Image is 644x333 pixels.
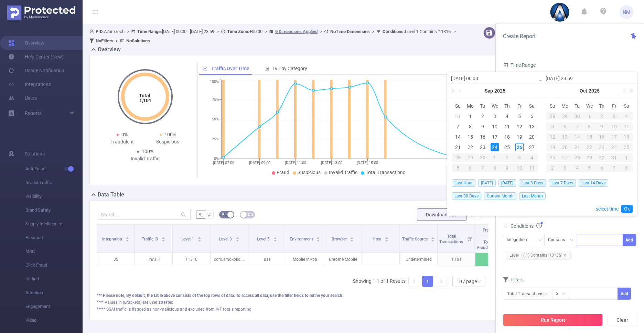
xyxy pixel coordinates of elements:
[479,112,487,120] div: 2
[501,163,513,173] td: October 9, 2025
[8,91,37,105] a: Users
[559,103,571,109] span: Mo
[538,238,542,243] i: icon: down
[452,132,464,142] td: September 14, 2025
[96,38,114,43] b: No Filters
[412,279,416,283] i: icon: left
[489,153,501,162] div: 1
[608,133,620,141] div: 17
[596,202,619,215] a: select time
[620,153,633,162] div: 1
[99,138,145,146] div: Fraudulent
[476,153,489,162] div: 30
[476,152,489,163] td: September 30, 2025
[620,163,633,173] td: November 8, 2025
[476,111,489,121] td: September 2, 2025
[515,112,524,120] div: 5
[556,288,563,299] div: ≥
[214,157,219,161] tspan: 0%
[595,164,608,172] div: 6
[383,29,451,34] span: Level 1 Contains '11316'
[489,101,501,111] th: Wed
[452,153,464,162] div: 28
[501,153,513,162] div: 2
[571,163,583,173] td: November 4, 2025
[164,132,176,137] span: 100%
[623,234,636,246] button: Add
[452,152,464,163] td: September 28, 2025
[447,161,468,165] tspan: [DATE] 20:00
[620,121,633,132] td: October 11, 2025
[546,112,559,120] div: 28
[528,112,536,120] div: 6
[212,97,219,102] tspan: 75%
[25,110,42,116] span: Reports
[452,179,475,187] span: Last Hour
[8,36,44,50] a: Overview
[608,142,620,152] td: October 24, 2025
[546,164,559,172] div: 2
[583,143,596,151] div: 22
[559,101,571,111] th: Mon
[570,238,574,243] i: icon: down
[608,121,620,132] td: October 10, 2025
[25,162,83,176] span: Anti-Fraud
[546,101,559,111] th: Sun
[277,170,289,175] span: Fraud
[513,132,526,142] td: September 19, 2025
[620,111,633,121] td: October 4, 2025
[466,143,474,151] div: 22
[503,143,511,151] div: 25
[620,152,633,163] td: November 1, 2025
[96,29,104,34] b: PID:
[464,164,476,172] div: 6
[515,122,524,131] div: 12
[608,314,637,326] button: Clear
[583,111,596,121] td: October 1, 2025
[608,132,620,142] td: October 17, 2025
[595,103,608,109] span: Th
[526,163,538,173] td: October 11, 2025
[513,111,526,121] td: September 5, 2025
[608,163,620,173] td: November 7, 2025
[559,122,571,131] div: 6
[528,122,536,131] div: 13
[546,122,559,131] div: 5
[583,164,596,172] div: 5
[501,103,513,109] span: Th
[559,143,571,151] div: 20
[608,101,620,111] th: Fri
[489,132,501,142] td: September 17, 2025
[595,163,608,173] td: November 6, 2025
[595,143,608,151] div: 23
[513,163,526,173] td: October 10, 2025
[503,112,511,120] div: 4
[476,103,489,109] span: Tu
[571,133,583,141] div: 14
[476,101,489,111] th: Tue
[466,112,474,120] div: 1
[97,209,191,220] input: Search...
[513,103,526,109] span: Fr
[213,161,234,165] tspan: [DATE] 07:00
[214,29,221,34] span: >
[370,29,376,34] span: >
[454,112,462,120] div: 31
[559,111,571,121] td: September 29, 2025
[503,122,511,131] div: 11
[7,6,75,20] img: Protected Media
[579,84,588,98] a: Oct
[546,163,559,173] td: November 2, 2025
[452,163,464,173] td: October 5, 2025
[528,143,536,151] div: 27
[623,5,630,19] span: NM
[546,133,559,141] div: 12
[477,279,481,284] i: icon: down
[559,163,571,173] td: November 3, 2025
[466,122,474,131] div: 8
[571,111,583,121] td: September 30, 2025
[526,121,538,132] td: September 13, 2025
[546,132,559,142] td: October 12, 2025
[507,234,532,246] div: Integration
[8,64,64,77] a: Usage Notification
